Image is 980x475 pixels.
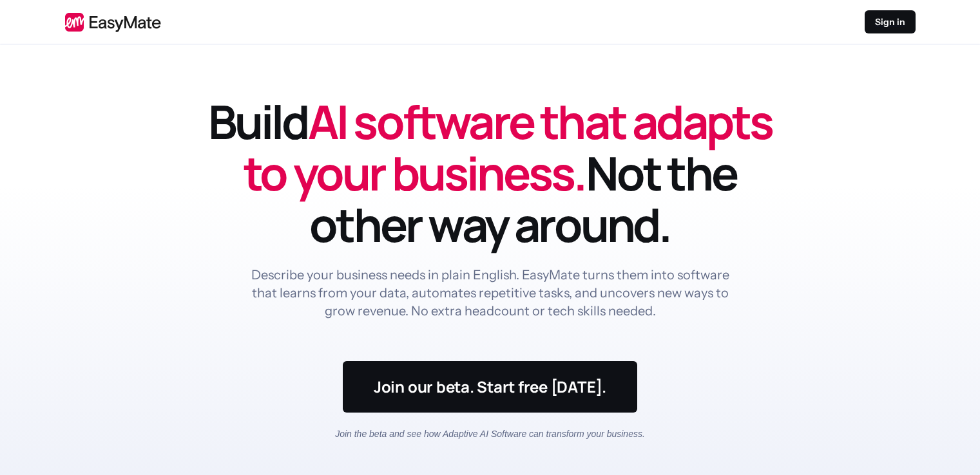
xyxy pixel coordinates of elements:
h1: Build Not the other way around. [207,96,774,250]
p: Sign in [875,15,905,28]
img: EasyMate logo [65,12,161,32]
em: Join the beta and see how Adaptive AI Software can transform your business. [335,429,645,439]
p: Describe your business needs in plain English. EasyMate turns them into software that learns from... [248,266,733,320]
span: AI software that adapts to your business. [244,89,772,205]
a: Sign in [865,10,916,33]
